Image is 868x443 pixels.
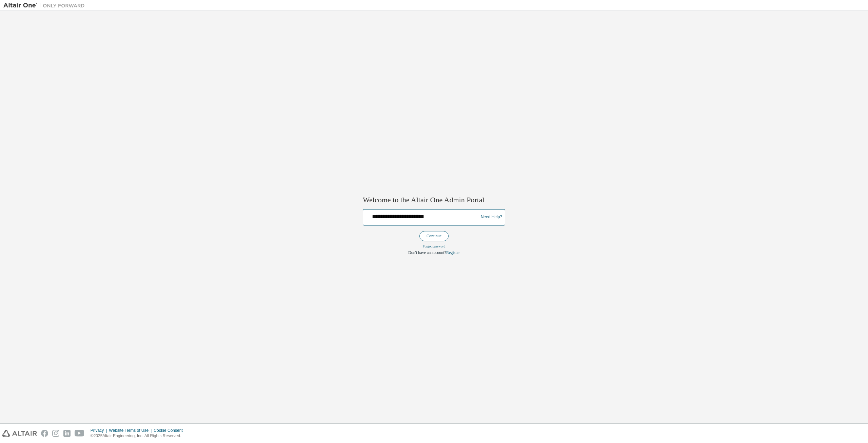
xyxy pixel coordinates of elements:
[446,250,460,255] a: Register
[75,430,84,437] img: youtube.svg
[63,430,71,437] img: linkedin.svg
[2,430,37,437] img: altair_logo.svg
[481,217,502,218] a: Need Help?
[419,231,449,241] button: Continue
[423,244,446,248] a: Forgot password
[363,196,505,205] h2: Welcome to the Altair One Admin Portal
[91,428,109,433] div: Privacy
[91,433,187,439] p: © 2025 Altair Engineering, Inc. All Rights Reserved.
[154,428,186,433] div: Cookie Consent
[408,250,446,255] span: Don't have an account?
[52,430,59,437] img: instagram.svg
[3,2,88,9] img: Altair One
[41,430,48,437] img: facebook.svg
[109,428,154,433] div: Website Terms of Use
